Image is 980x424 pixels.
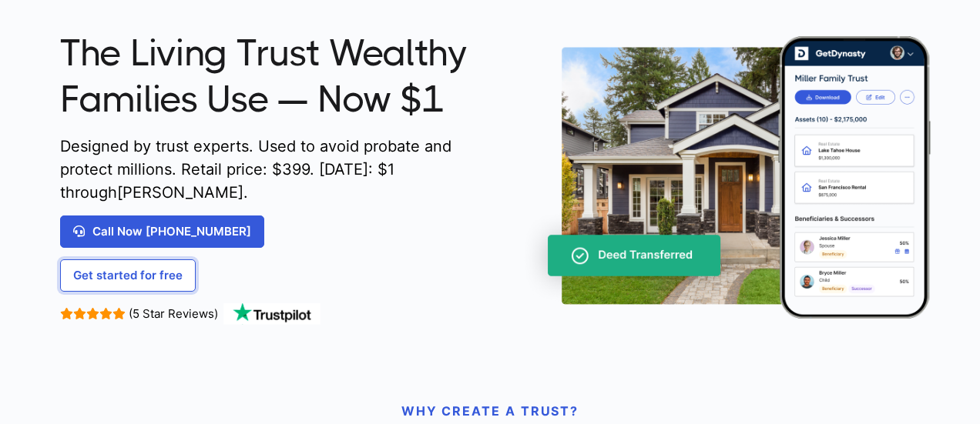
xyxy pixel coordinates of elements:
span: (5 Star Reviews) [129,306,218,321]
a: Call Now [PHONE_NUMBER] [60,215,264,248]
span: Designed by trust experts. Used to avoid probate and protect millions. Retail price: $ 399 . [DAT... [60,135,507,204]
a: Get started for free [60,259,196,292]
p: WHY CREATE A TRUST? [60,402,920,420]
span: The Living Trust Wealthy Families Use — Now $1 [60,30,507,123]
img: trust-on-cellphone [519,36,931,319]
img: TrustPilot Logo [222,303,322,325]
